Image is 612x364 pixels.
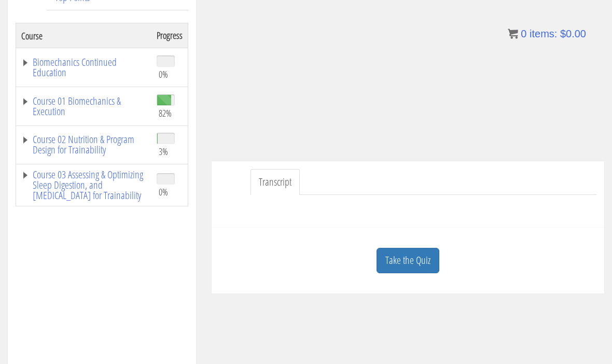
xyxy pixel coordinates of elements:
bdi: 0.00 [560,28,586,39]
a: Biomechanics Continued Education [21,57,146,78]
a: Course 03 Assessing & Optimizing Sleep Digestion, and [MEDICAL_DATA] for Trainability [21,170,146,201]
span: 3% [159,146,168,157]
th: Course [16,23,152,48]
span: $ [560,28,566,39]
span: 0% [159,68,168,80]
img: icon11.png [508,29,518,39]
a: Take the Quiz [377,248,439,273]
a: Transcript [251,169,300,195]
span: 0% [159,186,168,198]
th: Progress [151,23,188,48]
span: 0 [521,28,526,39]
span: 82% [159,107,172,119]
a: Course 01 Biomechanics & Execution [21,96,146,117]
span: items: [530,28,557,39]
a: Course 02 Nutrition & Program Design for Trainability [21,134,146,155]
a: 0 items: $0.00 [508,28,586,39]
